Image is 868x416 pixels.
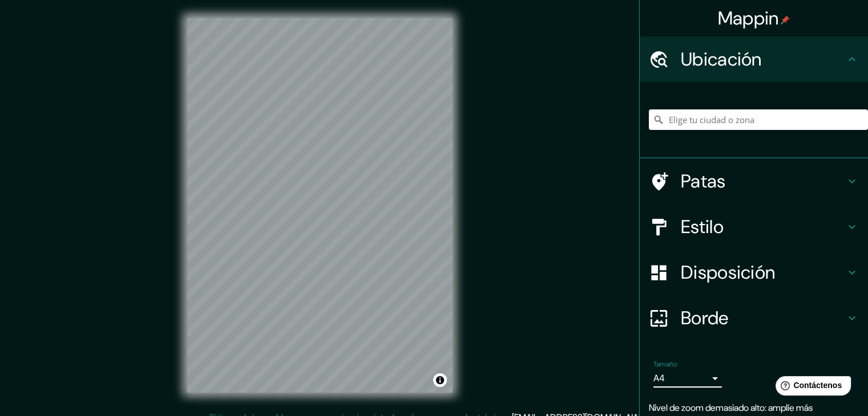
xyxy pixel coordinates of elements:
[640,295,868,341] div: Borde
[640,36,868,82] div: Ubicación
[766,372,855,403] iframe: Lanzador de widgets de ayuda
[640,158,868,204] div: Patas
[681,169,726,193] font: Patas
[187,18,453,393] canvas: Mapa
[781,15,790,25] img: pin-icon.png
[718,6,779,30] font: Mappin
[681,260,775,284] font: Disposición
[681,215,724,239] font: Estilo
[649,402,813,414] font: Nivel de zoom demasiado alto: amplíe más
[653,369,722,388] div: A4
[649,109,868,130] input: Elige tu ciudad o zona
[640,204,868,250] div: Estilo
[681,306,729,330] font: Borde
[653,360,677,369] font: Tamaño
[653,372,665,384] font: A4
[433,373,447,387] button: Activar o desactivar atribución
[681,47,762,71] font: Ubicación
[640,250,868,295] div: Disposición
